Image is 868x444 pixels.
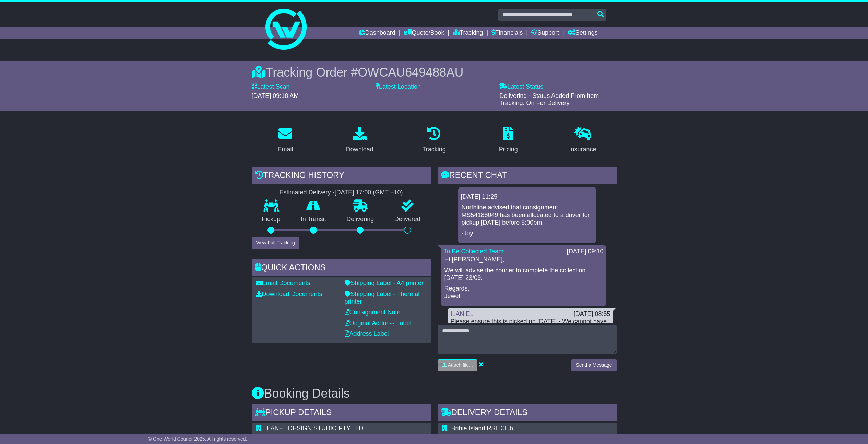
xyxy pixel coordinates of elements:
span: [DATE] 09:18 AM [252,92,299,99]
div: Pickup [265,434,412,442]
a: Support [531,27,559,39]
div: Tracking Order # [252,65,617,80]
a: Email Documents [256,280,310,286]
label: Latest Scan [252,83,290,91]
div: [DATE] 17:00 (GMT +10) [335,189,403,196]
div: Pickup Details [252,404,431,423]
span: © One World Courier 2025. All rights reserved. [148,436,247,442]
span: OWCAU649488AU [358,65,463,79]
p: Delivered [384,216,431,223]
label: Latest Location [376,83,421,91]
a: Settings [568,27,598,39]
span: Commercial [451,434,484,441]
p: Hi [PERSON_NAME], [444,256,603,263]
a: Consignment Note [345,309,401,316]
div: [DATE] 11:25 [461,193,593,201]
div: Tracking [422,145,445,154]
p: Pickup [252,216,291,223]
a: Tracking [418,124,450,157]
button: View Full Tracking [252,237,299,249]
div: Insurance [569,145,596,154]
span: ILANEL DESIGN STUDIO PTY LTD [265,425,364,432]
a: Shipping Label - A4 printer [345,280,424,286]
a: Insurance [565,124,601,157]
a: Address Label [345,330,389,337]
p: In Transit [290,216,336,223]
a: Download Documents [256,291,322,297]
div: Tracking history [252,167,431,185]
span: Bribie Island RSL Club [451,425,513,432]
span: Commercial [265,434,298,441]
p: Delivering [336,216,384,223]
p: -Joy [462,230,593,237]
div: RECENT CHAT [438,167,617,185]
a: Tracking [453,27,483,39]
h3: Booking Details [252,387,617,400]
p: We will advise the courier to complete the collection [DATE] 23/09. [444,267,603,282]
div: [DATE] 09:10 [567,248,604,255]
div: Delivery [451,434,556,442]
p: Northline advised that consignment MS54188049 has been allocated to a driver for pickup [DATE] be... [462,204,593,226]
a: Dashboard [359,27,395,39]
a: Financials [491,27,523,39]
div: Estimated Delivery - [252,189,431,196]
div: Download [346,145,373,154]
div: Quick Actions [252,259,431,278]
a: ILAN EL [451,310,474,317]
a: Quote/Book [404,27,444,39]
label: Latest Status [499,83,543,91]
div: Please ensure this is picked up [DATE] - We cannot have delays with this. Thank you. [451,318,610,333]
span: Delivering - Status Added From Item Tracking. On For Delivery [499,92,599,107]
a: Shipping Label - Thermal printer [345,291,420,305]
div: [DATE] 08:55 [574,310,610,318]
p: Regards, Jewel [444,285,603,300]
div: Pricing [499,145,518,154]
div: Email [277,145,293,154]
a: To Be Collected Team [444,248,504,255]
a: Email [273,124,297,157]
a: Download [342,124,378,157]
div: Delivery Details [438,404,617,423]
a: Original Address Label [345,320,412,327]
a: Pricing [495,124,522,157]
button: Send a Message [571,359,616,371]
